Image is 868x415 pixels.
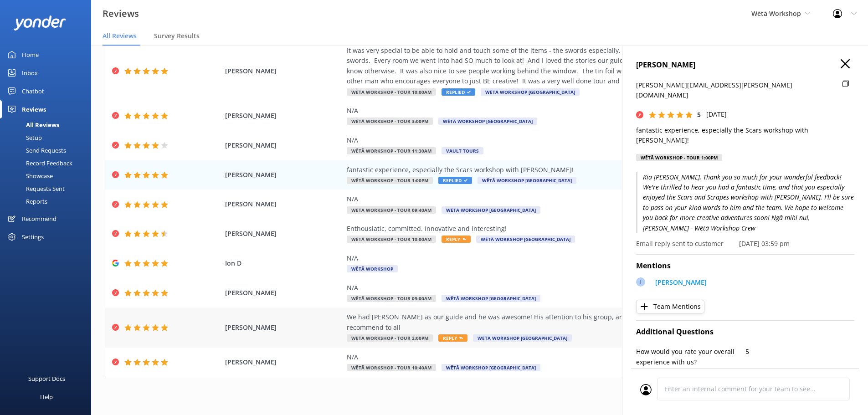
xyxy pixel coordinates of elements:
span: Wētā Workshop [GEOGRAPHIC_DATA] [481,88,580,96]
span: [PERSON_NAME] [225,140,343,150]
h4: Additional Questions [636,326,854,338]
div: Reports [5,195,47,208]
p: Email reply sent to customer [636,239,724,249]
span: Reply [442,236,471,243]
div: Inbox [22,64,38,82]
span: Wētā Workshop [GEOGRAPHIC_DATA] [442,295,540,302]
div: fantastic experience, especially the Scars workshop with [PERSON_NAME]! [347,165,761,175]
span: Wētā Workshop [GEOGRAPHIC_DATA] [473,334,572,342]
span: [PERSON_NAME] [225,111,343,121]
span: Wētā Workshop - Tour 1:00pm [347,177,433,184]
img: yonder-white-logo.png [14,15,66,31]
div: Requests Sent [5,182,65,195]
div: Chatbot [22,82,44,100]
a: Reports [5,195,91,208]
div: N/A [347,352,761,362]
span: Wētā Workshop - Tour 10:00am [347,236,436,243]
button: Close [841,59,850,69]
span: Wētā Workshop [GEOGRAPHIC_DATA] [442,364,540,371]
div: L [636,277,645,287]
p: fantastic experience, especially the Scars workshop with [PERSON_NAME]! [636,125,854,146]
span: Vault Tours [442,147,483,154]
a: Record Feedback [5,157,91,169]
span: Replied [438,177,472,184]
span: Wētā Workshop [GEOGRAPHIC_DATA] [476,236,575,243]
span: [PERSON_NAME] [225,323,343,333]
div: Settings [22,228,44,246]
span: Survey Results [154,31,200,41]
div: Home [22,46,39,64]
p: [PERSON_NAME] [655,277,707,287]
p: 5 [745,347,855,357]
div: Enthousiatic, committed. Innovative and interesting! [347,224,761,234]
span: Wētā Workshop - Tour 11:30am [347,147,436,154]
span: [PERSON_NAME] [225,170,343,180]
a: All Reviews [5,118,91,131]
div: Reviews [22,100,46,118]
div: Support Docs [28,369,65,388]
span: Wētā Workshop - Tour 09:00am [347,295,436,302]
div: N/A [347,135,761,145]
span: Ion D [225,258,343,268]
span: Wētā Workshop [GEOGRAPHIC_DATA] [438,118,537,125]
img: user_profile.svg [640,384,652,395]
div: N/A [347,106,761,116]
span: Reply [438,334,467,342]
div: It was very special to be able to hold and touch some of the items - the swords especially. And t... [347,46,761,87]
span: 5 [697,110,701,119]
span: Wētā Workshop - Tour 10:00am [347,88,436,96]
div: Record Feedback [5,157,72,169]
span: Wētā Workshop [751,9,801,18]
span: [PERSON_NAME] [225,199,343,209]
span: [PERSON_NAME] [225,288,343,298]
div: All Reviews [5,118,59,131]
div: Wētā Workshop - Tour 1:00pm [636,154,722,161]
div: N/A [347,283,761,293]
span: Wētā Workshop [GEOGRAPHIC_DATA] [478,177,576,184]
a: Send Requests [5,144,91,157]
h4: [PERSON_NAME] [636,59,854,71]
span: Wētā Workshop - Tour 09:40am [347,206,436,214]
a: [PERSON_NAME] [651,277,707,290]
span: Wētā Workshop - Tour 10:40am [347,364,436,371]
div: Send Requests [5,144,66,157]
div: We had [PERSON_NAME] as our guide and he was awesome! His attention to his group, and knowledge w... [347,312,761,333]
span: Replied [442,88,475,96]
span: Wētā Workshop [347,265,398,272]
p: How would you rate your overall experience with us? [636,347,745,367]
a: Showcase [5,169,91,182]
div: Help [40,388,53,406]
div: N/A [347,194,761,204]
div: Setup [5,131,42,144]
span: Wētā Workshop - Tour 3:00pm [347,118,433,125]
span: Wētā Workshop - Tour 2:00pm [347,334,433,342]
button: Team Mentions [636,300,704,313]
h4: Mentions [636,260,854,272]
p: [DATE] 03:59 pm [739,239,790,249]
p: [PERSON_NAME][EMAIL_ADDRESS][PERSON_NAME][DOMAIN_NAME] [636,80,837,101]
p: [DATE] [706,109,727,119]
p: Kia [PERSON_NAME], Thank you so much for your wonderful feedback! We're thrilled to hear you had ... [636,172,854,233]
span: [PERSON_NAME] [225,229,343,239]
span: Wētā Workshop [GEOGRAPHIC_DATA] [442,206,540,214]
div: Showcase [5,169,53,182]
span: All Reviews [103,31,137,41]
span: [PERSON_NAME] [225,357,343,367]
div: N/A [347,253,761,263]
div: Recommend [22,210,56,228]
a: Setup [5,131,91,144]
span: [PERSON_NAME] [225,66,343,76]
h3: Reviews [103,6,139,21]
a: Requests Sent [5,182,91,195]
